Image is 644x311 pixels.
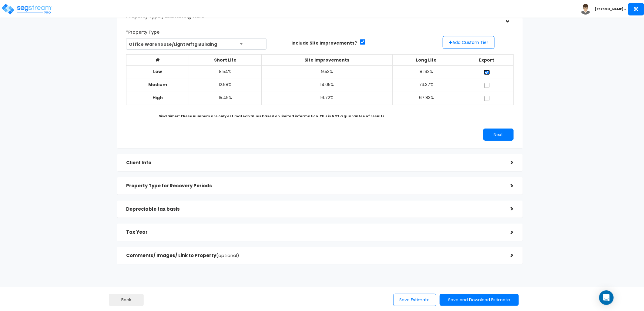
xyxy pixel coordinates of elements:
b: Medium [148,82,167,88]
h5: Client Info [126,160,501,166]
img: avatar.png [580,4,591,15]
h5: Depreciable tax basis [126,207,501,212]
img: logo_pro_r.png [1,3,52,15]
a: Back [109,294,144,306]
b: Disclaimer: These numbers are only estimated values based on limited information. This is NOT a g... [159,114,385,119]
b: [PERSON_NAME] [595,7,623,12]
span: Office Warehouse/Light Mftg Building [126,38,267,50]
th: Short Life [189,54,262,66]
th: # [126,54,189,66]
td: 14.05% [261,79,393,92]
h5: Property Type for Recovery Periods [126,183,501,189]
button: Add Custom Tier [443,36,495,49]
div: > [501,158,514,167]
th: Export [460,54,514,66]
td: 81.93% [393,66,460,79]
td: 67.83% [393,92,460,105]
div: > [501,228,514,237]
td: 16.72% [261,92,393,105]
th: Site Improvements [261,54,393,66]
td: 9.53% [261,66,393,79]
h5: Property Type / Estimating Tiers [126,14,501,19]
button: Next [483,129,514,141]
label: *Property Type [126,27,159,35]
h5: Comments/ Images/ Link to Property [126,253,501,258]
div: > [501,181,514,191]
span: (optional) [216,252,239,259]
h5: Tax Year [126,230,501,235]
div: > [503,11,512,23]
span: Office Warehouse/Light Mftg Building [126,38,267,50]
div: > [501,204,514,214]
button: Save and Download Estimate [440,294,519,306]
div: > [501,251,514,260]
td: 8.54% [189,66,262,79]
label: Include Site Improvements? [291,40,357,46]
td: 73.37% [393,79,460,92]
button: Save Estimate [393,294,436,306]
b: Low [153,69,162,75]
th: Long Life [393,54,460,66]
div: Open Intercom Messenger [599,290,614,305]
td: 12.58% [189,79,262,92]
td: 15.45% [189,92,262,105]
b: High [153,95,163,101]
